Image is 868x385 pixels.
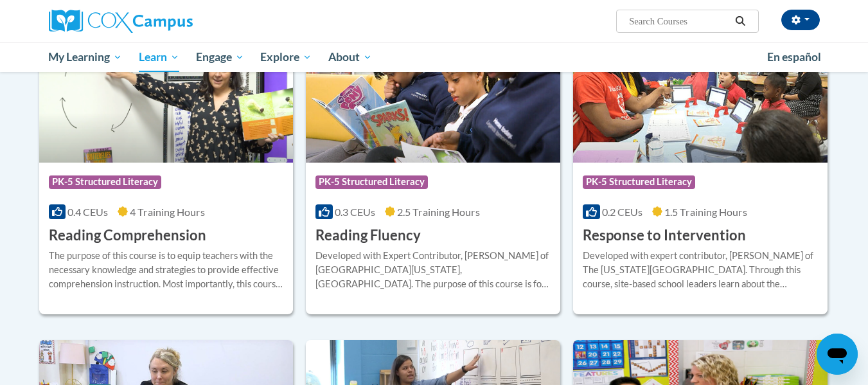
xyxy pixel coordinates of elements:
[583,175,695,188] span: PK-5 Structured Literacy
[583,249,818,291] div: Developed with expert contributor, [PERSON_NAME] of The [US_STATE][GEOGRAPHIC_DATA]. Through this...
[67,206,108,218] span: 0.4 CEUs
[664,206,747,218] span: 1.5 Training Hours
[49,226,206,246] h3: Reading Comprehension
[139,49,179,65] span: Learn
[306,31,560,314] a: Course LogoPK-5 Structured Literacy0.3 CEUs2.5 Training Hours Reading FluencyDeveloped with Exper...
[315,249,551,291] div: Developed with Expert Contributor, [PERSON_NAME] of [GEOGRAPHIC_DATA][US_STATE], [GEOGRAPHIC_DATA...
[731,13,750,29] button: Search
[628,13,731,29] input: Search Courses
[196,49,244,65] span: Engage
[306,31,560,163] img: Course Logo
[188,42,252,72] a: Engage
[252,42,320,72] a: Explore
[39,31,294,163] img: Course Logo
[573,31,828,314] a: Course LogoPK-5 Structured Literacy0.2 CEUs1.5 Training Hours Response to InterventionDeveloped w...
[49,10,193,33] img: Cox Campus
[328,49,372,65] span: About
[315,175,428,188] span: PK-5 Structured Literacy
[335,206,375,218] span: 0.3 CEUs
[759,44,829,71] a: En español
[130,206,205,218] span: 4 Training Hours
[39,31,294,314] a: Course LogoPK-5 Structured Literacy0.4 CEUs4 Training Hours Reading ComprehensionThe purpose of t...
[781,10,820,30] button: Account Settings
[397,206,480,218] span: 2.5 Training Hours
[49,10,293,33] a: Cox Campus
[30,42,839,72] div: Main menu
[583,226,746,246] h3: Response to Intervention
[49,175,161,188] span: PK-5 Structured Literacy
[315,226,421,246] h3: Reading Fluency
[602,206,642,218] span: 0.2 CEUs
[40,42,131,72] a: My Learning
[130,42,188,72] a: Learn
[260,49,312,65] span: Explore
[573,31,828,163] img: Course Logo
[817,334,858,375] iframe: Button to launch messaging window
[48,49,122,65] span: My Learning
[767,50,821,64] span: En español
[49,249,284,291] div: The purpose of this course is to equip teachers with the necessary knowledge and strategies to pr...
[320,42,380,72] a: About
